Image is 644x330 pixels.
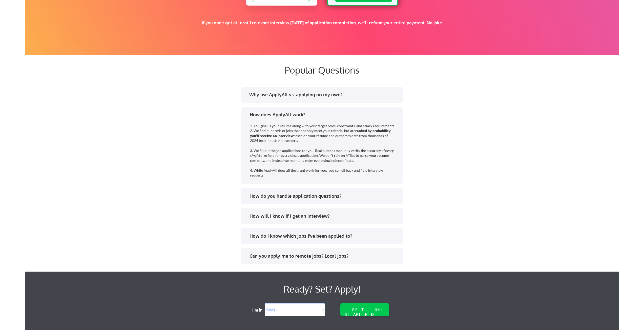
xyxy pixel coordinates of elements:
div: GET STARTED [344,307,376,317]
div: If you don't get at least 1 relevant interview [DATE] of application completion, we'll refund you... [113,20,531,26]
div: Popular Questions [201,64,444,75]
div: Ready? Set? Apply! [96,282,548,296]
div: Why use ApplyAll vs. applying on my own? [249,92,398,98]
div: How will I know if I get an interview? [250,213,398,219]
div: How do I know which jobs I've been applied to? [250,233,398,239]
div: Can you apply me to remote jobs? Local jobs? [250,253,398,259]
div: How do you handle application questions? [250,193,398,199]
div: I'm in [252,307,266,313]
div: 1. You give us your resume along with your target roles, constraints, and salary requirements. 2.... [250,123,396,178]
div: How does ApplyAll work? [250,112,398,118]
strong: ranked by probability you'll receive an interview [250,128,391,138]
